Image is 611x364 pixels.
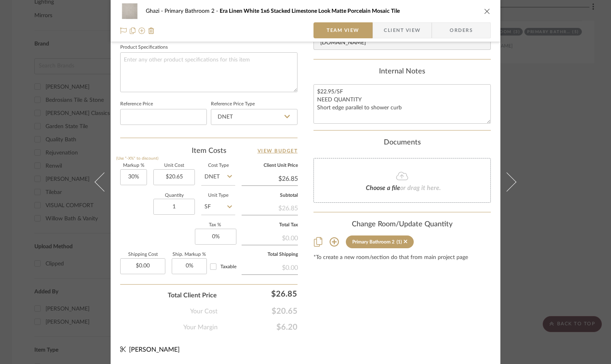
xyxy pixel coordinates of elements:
[201,164,235,168] label: Cost Type
[195,223,235,227] label: Tax %
[242,194,298,198] label: Subtotal
[400,185,441,191] span: or drag it here.
[120,3,139,19] img: babbcfe3-1962-4cf5-8c99-4f693dacb40b_48x40.jpg
[120,253,165,257] label: Shipping Cost
[120,102,153,106] label: Reference Price
[146,8,165,14] span: Ghazi
[183,322,218,332] span: Your Margin
[120,146,298,156] div: Item Costs
[384,22,421,38] span: Client View
[165,8,220,14] span: Primary Bathroom 2
[218,322,298,332] span: $6.20
[242,230,298,245] div: $0.00
[172,253,207,257] label: Ship. Markup %
[313,67,491,76] div: Internal Notes
[220,8,400,14] span: Era Linen White 1x6 Stacked Limestone Look Matte Porcelain Mosaic Tile
[352,239,395,245] div: Primary Bathroom 2
[484,8,491,15] button: close
[313,220,491,229] div: Change Room/Update Quantity
[120,164,147,168] label: Markup %
[220,264,236,269] span: Taxable
[327,22,359,38] span: Team View
[242,260,298,274] div: $0.00
[313,138,491,147] div: Documents
[258,146,298,156] a: View Budget
[211,102,255,106] label: Reference Price Type
[221,286,301,302] div: $26.85
[441,22,482,38] span: Orders
[153,164,195,168] label: Unit Cost
[313,255,491,261] div: *To create a new room/section do that from main project page
[242,223,298,227] label: Total Tax
[242,200,298,215] div: $26.85
[148,28,155,34] img: Remove from project
[129,346,180,353] span: [PERSON_NAME]
[366,185,400,191] span: Choose a file
[120,45,168,49] label: Product Specifications
[190,307,218,316] span: Your Cost
[242,253,298,257] label: Total Shipping
[201,194,235,198] label: Unit Type
[153,194,195,198] label: Quantity
[218,307,298,316] span: $20.65
[242,164,298,168] label: Client Unit Price
[168,291,217,300] span: Total Client Price
[397,239,402,245] div: (1)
